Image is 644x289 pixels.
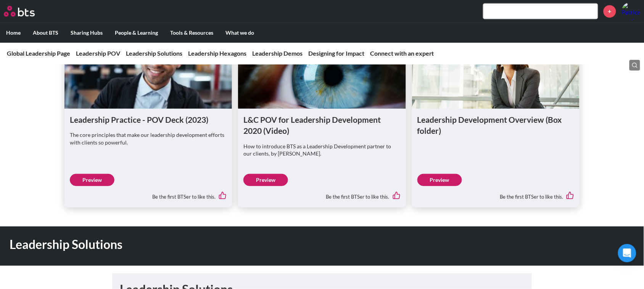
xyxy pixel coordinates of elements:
[70,174,114,186] a: Preview
[417,186,574,202] div: Be the first BTSer to like this.
[417,114,574,136] h1: Leadership Development Overview (Box folder)
[64,23,109,43] label: Sharing Hubs
[27,23,64,43] label: About BTS
[243,143,400,157] p: How to introduce BTS as a Leadership Development partner to our clients, by [PERSON_NAME].
[126,50,182,57] a: Leadership Solutions
[604,5,616,18] a: +
[188,50,246,57] a: Leadership Hexagons
[243,114,400,136] h1: L&C POV for Leadership Development 2020 (Video)
[622,2,640,20] img: Patrice Gaul
[109,23,164,43] label: People & Learning
[76,50,120,57] a: Leadership POV
[618,244,636,262] div: Open Intercom Messenger
[243,186,400,202] div: Be the first BTSer to like this.
[252,50,303,57] a: Leadership Demos
[70,114,227,125] h1: Leadership Practice - POV Deck (2023)
[4,6,35,16] img: BTS Logo
[10,236,447,253] h1: Leadership Solutions
[417,174,462,186] a: Preview
[164,23,219,43] label: Tools & Resources
[70,186,227,202] div: Be the first BTSer to like this.
[4,6,49,16] a: Go home
[70,131,227,146] p: The core principles that make our leadership development efforts with clients so powerful.
[622,2,640,20] a: Profile
[7,50,70,57] a: Global Leadership Page
[308,50,364,57] a: Designing for Impact
[219,23,260,43] label: What we do
[370,50,434,57] a: Connect with an expert
[243,174,288,186] a: Preview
